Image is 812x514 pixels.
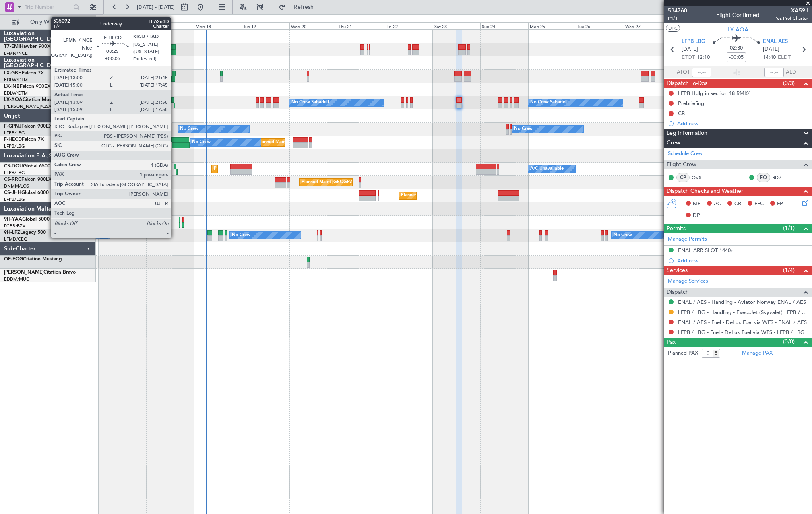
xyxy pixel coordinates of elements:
div: No Crew Sabadell [291,97,329,109]
span: MF [693,200,700,208]
span: ATOT [677,68,690,76]
span: Dispatch To-Dos [667,79,707,88]
span: Dispatch Checks and Weather [667,187,743,196]
div: Mon 18 [194,22,242,29]
span: 02:30 [730,44,743,52]
a: LFMN/NCE [4,50,28,56]
div: No Crew [180,123,198,135]
div: No Crew [89,229,107,242]
div: A/C Unavailable [530,163,564,175]
span: Leg Information [667,129,707,138]
span: CR [734,200,741,208]
span: (0/3) [783,79,795,87]
a: Manage Services [668,277,708,285]
a: DNMM/LOS [4,183,29,189]
div: FO [757,173,770,182]
span: Permits [667,224,686,233]
button: UTC [666,25,680,32]
span: [PERSON_NAME] [4,270,43,275]
span: FP [777,200,783,208]
button: Refresh [275,1,323,14]
span: AC [714,200,721,208]
div: Add new [677,120,808,127]
div: Sun 24 [480,22,528,29]
div: Prebriefing [678,100,704,107]
span: 534760 [668,6,687,15]
input: Trip Number [25,1,71,13]
div: ENAL ARR SLOT 1440z [678,247,733,254]
a: F-HECDFalcon 7X [4,137,44,142]
div: CP [676,173,690,182]
span: 9H-YAA [4,217,22,222]
div: Planned Maint [GEOGRAPHIC_DATA] ([GEOGRAPHIC_DATA]) [401,190,528,202]
a: CS-RRCFalcon 900LX [4,177,52,182]
a: Schedule Crew [668,150,703,158]
span: 14:40 [763,54,776,62]
span: ENAL AES [763,38,788,46]
a: LFPB/LBG [4,130,25,136]
div: LFPB Hdlg in section 18 RMK/ [678,90,750,97]
div: No Crew Luxembourg (Findel) [101,97,163,109]
a: LFPB/LBG [4,196,25,202]
div: Thu 21 [337,22,385,29]
div: No Crew [232,229,250,242]
a: CS-JHHGlobal 6000 [4,190,49,195]
a: LFMD/CEQ [4,236,27,242]
span: Only With Activity [21,19,85,25]
span: LX-AOA [727,25,748,34]
span: [DATE] [763,45,779,54]
a: Manage Permits [668,235,707,244]
span: LFPB LBG [682,38,705,46]
span: T7-EMI [4,44,20,49]
a: 9H-YAAGlobal 5000 [4,217,50,222]
span: Dispatch [667,288,689,297]
span: F-HECD [4,137,22,142]
span: (1/4) [783,266,795,275]
a: ENAL / AES - Fuel - DeLux Fuel via WFS - ENAL / AES [678,319,807,326]
span: Flight Crew [667,160,696,169]
div: No Crew [192,136,211,149]
input: --:-- [692,68,711,77]
span: 12:10 [697,54,710,62]
a: CS-DOUGlobal 6500 [4,164,50,169]
a: F-GPNJFalcon 900EX [4,124,52,129]
div: Planned Maint [GEOGRAPHIC_DATA] ([GEOGRAPHIC_DATA]) [302,176,428,188]
div: Sun 17 [146,22,194,29]
span: [DATE] - [DATE] [137,4,175,11]
div: Fri 22 [385,22,433,29]
span: OE-FOG [4,257,23,262]
span: Crew [667,138,680,148]
div: Flight Confirmed [716,11,760,19]
a: EDDM/MUC [4,276,29,282]
a: EDLW/DTM [4,77,28,83]
span: FFC [754,200,764,208]
div: No Crew Sabadell [530,97,568,109]
span: 9H-LPZ [4,230,20,235]
a: OE-FOGCitation Mustang [4,257,62,262]
span: LX-AOA [4,97,23,102]
a: LFPB / LBG - Handling - ExecuJet (Skyvalet) LFPB / LBG [678,309,808,316]
span: LX-GBH [4,71,22,76]
span: Services [667,266,688,275]
span: Refresh [287,4,321,10]
span: CS-RRC [4,177,21,182]
div: Tue 19 [242,22,289,29]
a: LFPB / LBG - Fuel - DeLux Fuel via WFS - LFPB / LBG [678,329,804,336]
span: F-GPNJ [4,124,21,129]
span: ALDT [786,68,799,76]
div: Planned Maint [GEOGRAPHIC_DATA] ([GEOGRAPHIC_DATA]) [214,163,341,175]
span: CS-DOU [4,164,23,169]
a: RDZ [772,174,790,181]
div: No Crew [514,123,533,135]
span: ELDT [778,54,791,62]
a: [PERSON_NAME]/QSA [4,103,52,109]
a: ENAL / AES - Handling - Aviator Norway ENAL / AES [678,299,806,306]
a: LX-INBFalcon 900EX EASy II [4,84,68,89]
div: Wed 27 [624,22,672,29]
a: [PERSON_NAME]Citation Bravo [4,270,76,275]
a: EDLW/DTM [4,90,28,96]
div: Tue 26 [576,22,624,29]
a: 9H-LPZLegacy 500 [4,230,46,235]
span: ETOT [682,54,695,62]
div: Sat 23 [433,22,481,29]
